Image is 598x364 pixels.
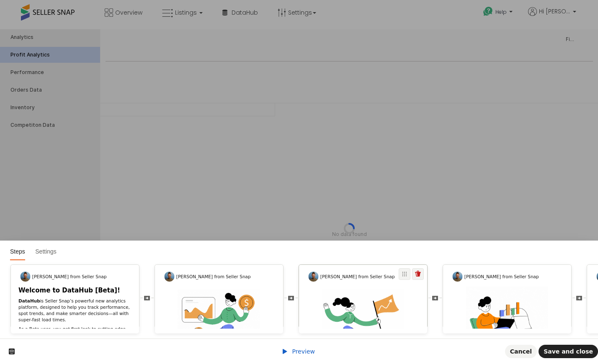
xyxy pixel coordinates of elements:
[35,248,57,255] span: Settings
[214,274,250,279] span: from Seller Snap
[10,23,98,28] div: Profit Analytics
[292,348,315,355] span: Preview
[505,345,537,358] button: Cancel
[10,75,98,81] div: Inventory
[502,274,539,279] span: from Seller Snap
[18,287,131,295] h2: Welcome to DataHub [Beta]!
[452,272,462,282] img: Adrian Rich
[281,348,315,355] a: Preview
[464,274,503,279] span: [PERSON_NAME]
[566,7,574,13] p: Filters
[31,244,57,260] button: Settings
[20,272,30,282] img: Adrian Rich
[510,348,532,355] span: Cancel
[10,40,98,46] div: Performance
[358,274,394,279] span: from Seller Snap
[10,248,25,255] span: Steps
[18,326,131,338] p: As a Beta user, you get first look to cutting-edge features. Let’s dive in 🚀
[32,274,70,279] span: [PERSON_NAME]
[544,348,593,355] span: Save and close
[554,3,578,17] button: Filters
[10,58,98,64] div: Orders Data
[18,298,40,303] b: DataHub
[164,272,174,282] img: Adrian Rich
[101,57,598,341] div: Table toolbar
[10,5,98,11] div: Analytics
[176,274,214,279] span: [PERSON_NAME]
[344,194,355,205] div: Progress circle
[539,345,598,358] button: Save and close
[308,272,318,282] img: Adrian Rich
[320,274,358,279] span: [PERSON_NAME]
[10,244,29,260] button: Steps
[10,93,98,99] div: Competiton Data
[18,297,131,323] p: is Seller Snap’s powerful new analytics platform, designed to help you track performance, spot tr...
[70,274,106,279] span: from Seller Snap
